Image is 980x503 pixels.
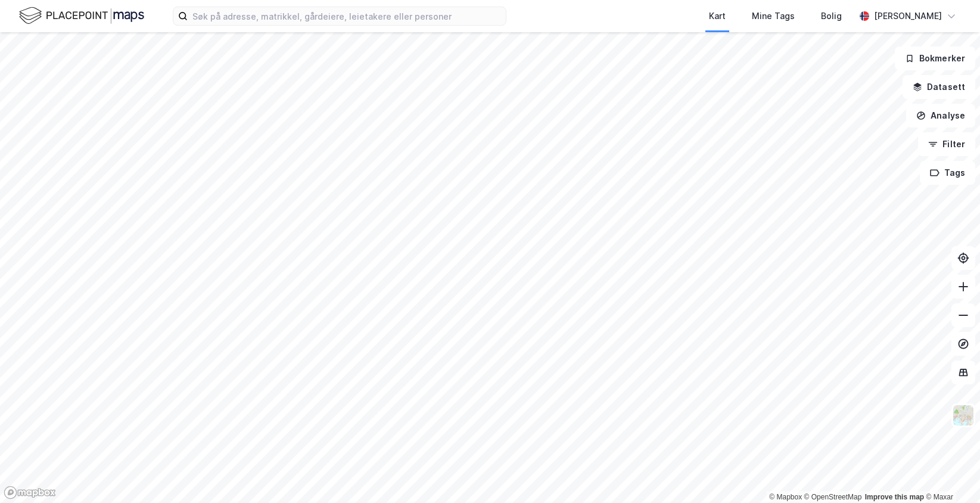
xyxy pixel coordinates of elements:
[906,104,975,128] button: Analyse
[821,9,842,23] div: Bolig
[952,404,975,427] img: Z
[895,46,975,70] button: Bokmerker
[709,9,726,23] div: Kart
[920,446,980,503] iframe: Chat Widget
[874,9,942,23] div: [PERSON_NAME]
[903,75,975,99] button: Datasett
[920,161,975,185] button: Tags
[752,9,795,23] div: Mine Tags
[865,493,924,501] a: Improve this map
[19,5,144,26] img: logo.f888ab2527a4732fd821a326f86c7f29.svg
[4,486,56,499] a: Mapbox homepage
[918,132,975,156] button: Filter
[188,7,506,25] input: Søk på adresse, matrikkel, gårdeiere, leietakere eller personer
[804,493,862,501] a: OpenStreetMap
[769,493,802,501] a: Mapbox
